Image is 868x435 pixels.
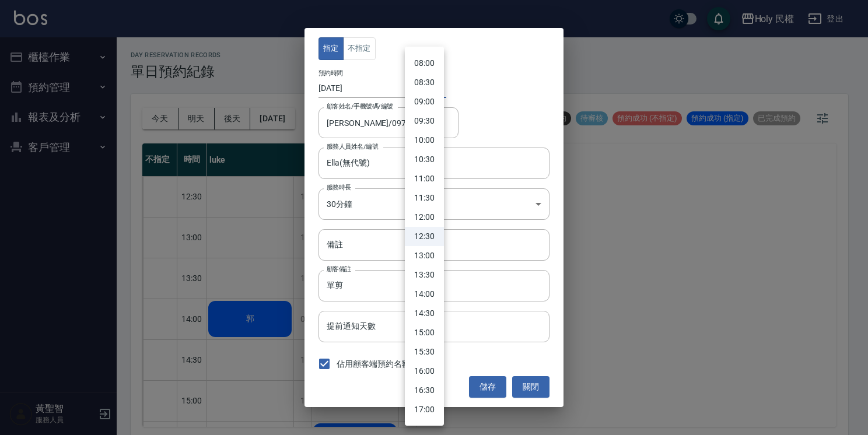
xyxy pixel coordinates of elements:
[405,323,444,342] li: 15:00
[405,381,444,400] li: 16:30
[405,265,444,285] li: 13:30
[405,131,444,150] li: 10:00
[405,227,444,246] li: 12:30
[405,208,444,227] li: 12:00
[405,188,444,208] li: 11:30
[405,111,444,131] li: 09:30
[405,362,444,381] li: 16:00
[405,92,444,111] li: 09:00
[405,342,444,362] li: 15:30
[405,285,444,304] li: 14:00
[405,304,444,323] li: 14:30
[405,169,444,188] li: 11:00
[405,73,444,92] li: 08:30
[405,150,444,169] li: 10:30
[405,246,444,265] li: 13:00
[405,54,444,73] li: 08:00
[405,400,444,419] li: 17:00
